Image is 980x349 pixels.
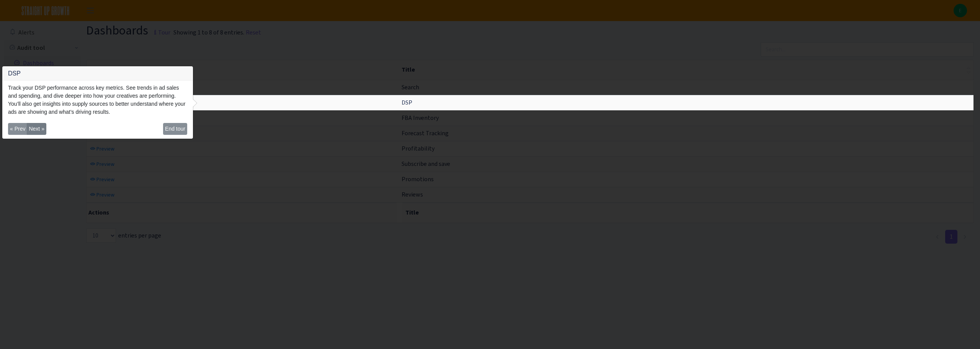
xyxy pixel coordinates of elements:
button: Next » [27,123,46,135]
span: DSP [402,98,412,107]
h3: DSP [3,67,193,80]
button: End tour [163,123,187,135]
div: Track your DSP performance across key metrics. See trends in ad sales and spending, and dive deep... [3,80,193,120]
button: « Prev [8,123,27,135]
